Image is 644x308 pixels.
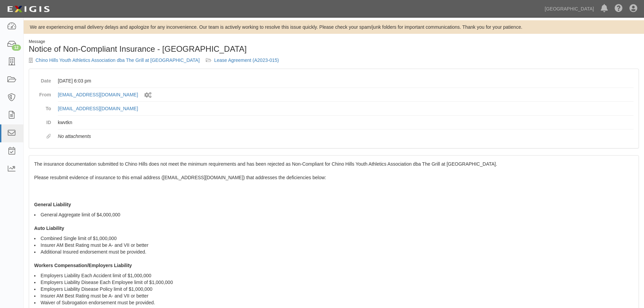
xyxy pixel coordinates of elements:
[12,45,21,51] div: 12
[34,279,634,286] li: Employers Liability Disease Each Employee limit of $1,000,000
[46,134,51,139] i: Attachments
[29,45,329,53] h1: Notice of Non-Compliant Insurance - [GEOGRAPHIC_DATA]
[34,292,634,299] li: Insurer AM Best Rating must be A- and VII or better
[58,116,634,129] dd: kwvtkn
[34,263,132,268] strong: Workers Compensation/Employers Liability
[24,24,644,30] div: We are experiencing email delivery delays and apologize for any inconvenience. Our team is active...
[34,272,634,279] li: Employers Liability Each Accident limit of $1,000,000
[34,211,634,218] li: General Aggregate limit of $4,000,000
[144,92,151,98] i: Sent by system workflow
[34,88,51,98] dt: From
[34,74,51,84] dt: Date
[58,106,138,111] a: [EMAIL_ADDRESS][DOMAIN_NAME]
[34,102,51,112] dt: To
[214,57,279,63] a: Lease Agreement (A2023-015)
[541,2,597,16] a: [GEOGRAPHIC_DATA]
[34,202,71,207] strong: General Liability
[58,74,634,88] dd: [DATE] 6:03 pm
[34,235,634,242] li: Combined Single limit of $1,000,000
[34,299,634,306] li: Waiver of Subrogation endorsement must be provided.
[5,3,52,15] img: logo-5460c22ac91f19d4615b14bd174203de0afe785f0fc80cf4dbbc73dc1793850b.png
[34,286,634,292] li: Employers Liability Disease Policy limit of $1,000,000
[34,248,634,255] li: Additional Insured endorsement must be provided.
[615,5,623,13] i: Help Center - Complianz
[35,57,200,63] a: Chino Hills Youth Athletics Association dba The Grill at [GEOGRAPHIC_DATA]
[34,116,51,126] dt: ID
[58,134,91,139] em: No attachments
[58,92,138,97] a: [EMAIL_ADDRESS][DOMAIN_NAME]
[29,39,329,45] div: Message
[34,226,64,231] strong: Auto Liability
[34,242,634,248] li: Insurer AM Best Rating must be A- and VII or better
